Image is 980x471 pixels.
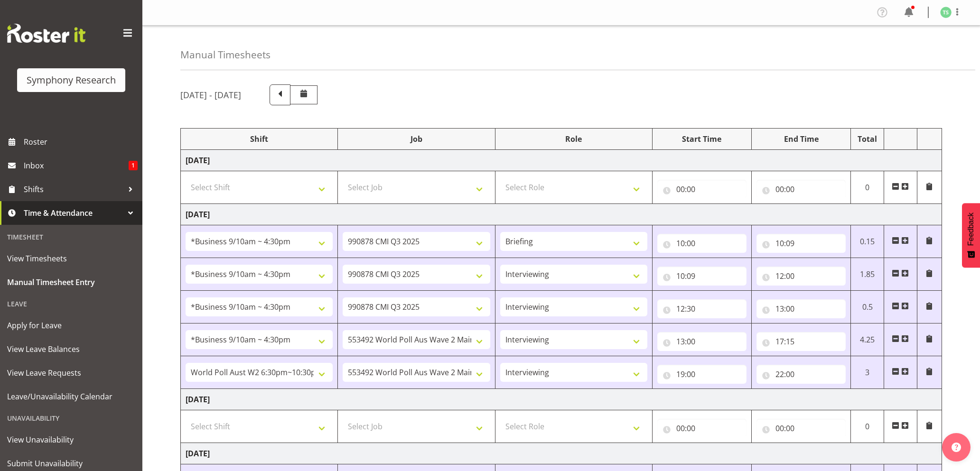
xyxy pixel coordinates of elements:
[756,419,846,438] input: Click to select...
[756,299,846,318] input: Click to select...
[851,171,884,204] td: 0
[2,428,140,452] a: View Unavailability
[657,332,747,351] input: Click to select...
[7,456,135,471] span: Submit Unavailability
[24,158,129,173] span: Inbox
[851,356,884,389] td: 3
[756,332,846,351] input: Click to select...
[851,258,884,291] td: 1.85
[657,267,747,286] input: Click to select...
[24,206,123,220] span: Time & Attendance
[657,180,747,199] input: Click to select...
[756,133,846,145] div: End Time
[2,408,140,428] div: Unavailability
[851,410,884,443] td: 0
[851,225,884,258] td: 0.15
[657,234,747,253] input: Click to select...
[2,385,140,408] a: Leave/Unavailability Calendar
[2,227,140,247] div: Timesheet
[657,299,747,318] input: Click to select...
[180,90,241,100] h5: [DATE] - [DATE]
[657,365,747,384] input: Click to select...
[2,314,140,337] a: Apply for Leave
[129,161,138,170] span: 1
[7,389,135,404] span: Leave/Unavailability Calendar
[756,365,846,384] input: Click to select...
[657,419,747,438] input: Click to select...
[756,180,846,199] input: Click to select...
[181,150,942,171] td: [DATE]
[181,443,942,464] td: [DATE]
[181,389,942,410] td: [DATE]
[851,291,884,323] td: 0.5
[7,318,135,332] span: Apply for Leave
[343,133,490,145] div: Job
[180,49,271,60] h4: Manual Timesheets
[962,203,980,268] button: Feedback - Show survey
[186,133,333,145] div: Shift
[7,275,135,289] span: Manual Timesheet Entry
[7,433,135,447] span: View Unavailability
[756,267,846,286] input: Click to select...
[856,133,879,145] div: Total
[756,234,846,253] input: Click to select...
[500,133,647,145] div: Role
[2,270,140,294] a: Manual Timesheet Entry
[7,251,135,266] span: View Timesheets
[7,342,135,356] span: View Leave Balances
[7,366,135,380] span: View Leave Requests
[2,294,140,314] div: Leave
[24,135,138,149] span: Roster
[851,323,884,356] td: 4.25
[967,212,975,246] span: Feedback
[2,337,140,361] a: View Leave Balances
[657,133,747,145] div: Start Time
[27,73,116,87] div: Symphony Research
[2,247,140,270] a: View Timesheets
[940,7,952,18] img: tanya-stebbing1954.jpg
[2,361,140,385] a: View Leave Requests
[24,182,123,196] span: Shifts
[952,443,961,452] img: help-xxl-2.png
[181,204,942,225] td: [DATE]
[7,24,85,43] img: Rosterit website logo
